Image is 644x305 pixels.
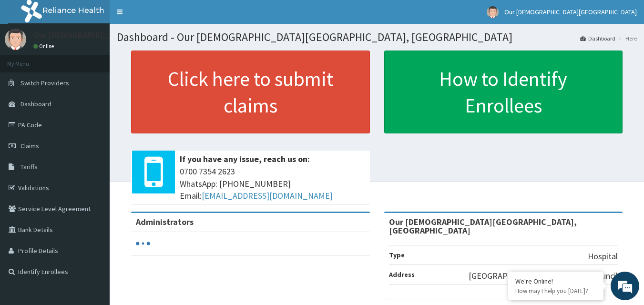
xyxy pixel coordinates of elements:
p: How may I help you today? [515,287,596,295]
b: If you have any issue, reach us on: [180,153,310,164]
div: We're Online! [515,277,596,285]
h1: Dashboard - Our [DEMOGRAPHIC_DATA][GEOGRAPHIC_DATA], [GEOGRAPHIC_DATA] [117,31,637,43]
svg: audio-loading [136,236,150,251]
b: Address [389,270,415,279]
img: User Image [5,29,26,50]
p: Our [DEMOGRAPHIC_DATA][GEOGRAPHIC_DATA] [33,31,211,40]
a: [EMAIL_ADDRESS][DOMAIN_NAME] [202,190,333,201]
a: Click here to submit claims [131,51,370,133]
a: How to Identify Enrollees [384,51,623,133]
a: Online [33,43,56,50]
li: Here [616,34,637,42]
a: Dashboard [580,34,615,42]
strong: Our [DEMOGRAPHIC_DATA][GEOGRAPHIC_DATA], [GEOGRAPHIC_DATA] [389,216,577,236]
b: Administrators [136,216,194,227]
b: Type [389,251,405,259]
span: Our [DEMOGRAPHIC_DATA][GEOGRAPHIC_DATA] [504,8,637,16]
span: Claims [20,142,39,150]
img: User Image [487,6,499,18]
p: Hospital [588,250,618,263]
p: [GEOGRAPHIC_DATA], Bwari Area Council [469,270,618,282]
span: Tariffs [20,163,38,171]
span: Switch Providers [20,79,69,87]
span: 0700 7354 2623 WhatsApp: [PHONE_NUMBER] Email: [180,165,365,202]
span: Dashboard [20,100,51,108]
